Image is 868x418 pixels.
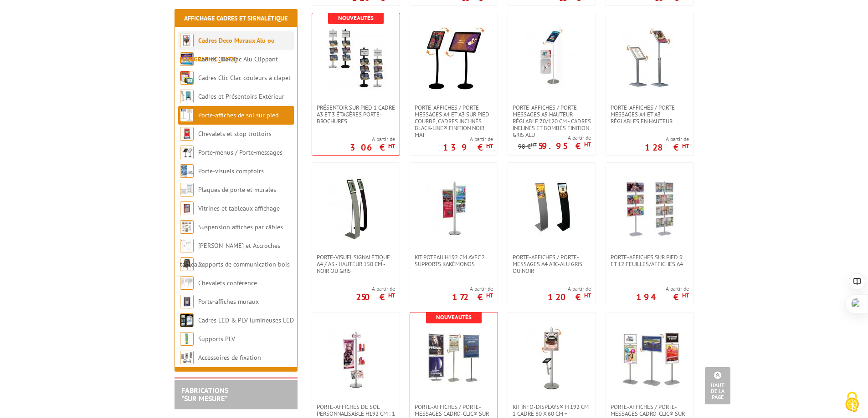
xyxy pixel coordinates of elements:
sup: HT [388,142,395,150]
img: Supports PLV [180,332,194,346]
img: Chevalets conférence [180,276,194,290]
b: Nouveautés [338,14,374,22]
a: Porte-affiches / Porte-messages A4 Arc-Alu gris ou noir [508,254,596,274]
a: Plaques de porte et murales [198,186,276,194]
img: Porte-Visuel Signalétique A4 / A3 - Hauteur 150 cm - Noir ou Gris [324,176,388,240]
span: A partir de [636,285,689,292]
a: Supports PLV [198,335,235,343]
sup: HT [682,142,689,150]
a: Porte-menus / Porte-messages [198,148,282,156]
a: Cadres Clic-Clac Alu Clippant [198,55,278,63]
img: Présentoir sur pied 1 cadre A3 et 3 étagères porte-brochures [324,27,388,91]
a: Accessoires de fixation [198,353,261,362]
span: A partir de [356,285,395,292]
p: 139 € [443,145,493,150]
img: Kit poteau H192 cm avec 2 supports kakémonos [422,176,486,240]
span: Kit poteau H192 cm avec 2 supports kakémonos [415,254,493,267]
img: Porte-visuels comptoirs [180,164,194,178]
span: Porte-affiches / Porte-messages A5 hauteur réglable 70/120 cm - cadres inclinés et bombés finitio... [513,104,591,138]
sup: HT [486,142,493,150]
a: Porte-affiches / Porte-messages A4 et A3 réglables en hauteur [606,104,693,125]
img: Cookies (fenêtre modale) [841,391,863,413]
img: Cadres Deco Muraux Alu ou Bois [180,34,194,47]
img: Cadres et Présentoirs Extérieur [180,90,194,103]
a: FABRICATIONS"Sur Mesure" [181,386,228,403]
img: Porte-affiches de sol personnalisable H192 cm : 1 fronton + 1 porte-kakémono 40 cm + 2 tablettes ... [324,326,388,390]
a: Cadres Deco Muraux Alu ou [GEOGRAPHIC_DATA] [180,36,275,63]
a: [PERSON_NAME] et Accroches tableaux [180,242,280,268]
a: Porte-affiches / Porte-messages A4 et A3 sur pied courbé, cadres inclinés Black-Line® finition no... [410,104,498,138]
a: Chevalets conférence [198,279,257,287]
img: Porte-affiches / Porte-messages Cadro-Clic® sur pied H180 cm sens portrait ou paysage [422,326,486,390]
span: A partir de [518,134,591,141]
img: Porte-affiches de sol sur pied [180,108,194,122]
img: Porte-affiches / Porte-messages A5 hauteur réglable 70/120 cm - cadres inclinés et bombés finitio... [520,27,584,91]
a: Cadres et Présentoirs Extérieur [198,92,284,101]
a: Kit poteau H192 cm avec 2 supports kakémonos [410,254,498,267]
a: Cadres LED & PLV lumineuses LED [198,316,294,324]
img: Porte-menus / Porte-messages [180,146,194,159]
a: Présentoir sur pied 1 cadre A3 et 3 étagères porte-brochures [312,104,400,125]
img: Cadres Clic-Clac couleurs à clapet [180,71,194,85]
a: Chevalets et stop trottoirs [198,130,272,138]
sup: HT [584,141,591,148]
a: Vitrines et tableaux affichage [198,204,280,212]
b: Nouveautés [436,313,472,321]
a: Affichage Cadres et Signalétique [184,14,288,22]
img: Porte-affiches / Porte-messages Cadro-Clic® sur pied H 158 cm sens portrait ou paysage [618,326,682,390]
span: Porte-Visuel Signalétique A4 / A3 - Hauteur 150 cm - Noir ou Gris [317,254,395,274]
sup: HT [584,292,591,299]
span: A partir de [350,136,395,143]
span: A partir de [548,285,591,292]
img: Accessoires de fixation [180,351,194,364]
img: Porte-affiches / Porte-messages A4 et A3 réglables en hauteur [618,27,682,91]
a: Porte-affiches muraux [198,297,259,306]
sup: HT [531,141,537,148]
p: 172 € [452,294,493,300]
span: A partir de [443,136,493,143]
img: Kit Info-Displays® H 192 cm 1 cadre 80 x 60 cm + support Tablettes [520,326,584,390]
button: Cookies (fenêtre modale) [836,387,868,418]
sup: HT [682,292,689,299]
span: Porte-affiches / Porte-messages A4 et A3 sur pied courbé, cadres inclinés Black-Line® finition no... [415,104,493,138]
a: Suspension affiches par câbles [198,223,283,231]
img: Porte-affiches / Porte-messages A4 Arc-Alu gris ou noir [520,176,584,240]
img: Chevalets et stop trottoirs [180,127,194,141]
span: A partir de [645,136,689,143]
a: Porte-affiches / Porte-messages A5 hauteur réglable 70/120 cm - cadres inclinés et bombés finitio... [508,104,596,138]
img: Vitrines et tableaux affichage [180,201,194,215]
a: Porte-affiches sur pied 9 et 12 feuilles/affiches A4 [606,254,693,267]
img: Porte-affiches sur pied 9 et 12 feuilles/affiches A4 [618,176,682,240]
p: 120 € [548,294,591,300]
p: 128 € [645,145,689,150]
sup: HT [388,292,395,299]
a: Haut de la page [705,367,730,404]
a: Porte-Visuel Signalétique A4 / A3 - Hauteur 150 cm - Noir ou Gris [312,254,400,274]
span: Porte-affiches / Porte-messages A4 et A3 réglables en hauteur [611,104,689,125]
a: Porte-affiches de sol sur pied [198,111,278,119]
img: Cimaises et Accroches tableaux [180,239,194,252]
p: 306 € [350,145,395,150]
span: Porte-affiches / Porte-messages A4 Arc-Alu gris ou noir [513,254,591,274]
p: 59.95 € [538,143,591,149]
img: Suspension affiches par câbles [180,220,194,234]
sup: HT [486,292,493,299]
span: A partir de [452,285,493,292]
p: 98 € [518,143,537,150]
img: Plaques de porte et murales [180,183,194,196]
a: Supports de communication bois [198,260,290,268]
span: Porte-affiches sur pied 9 et 12 feuilles/affiches A4 [611,254,689,267]
img: Cadres LED & PLV lumineuses LED [180,313,194,327]
img: Porte-affiches muraux [180,295,194,308]
a: Cadres Clic-Clac couleurs à clapet [198,74,291,82]
p: 194 € [636,294,689,300]
img: Porte-affiches / Porte-messages A4 et A3 sur pied courbé, cadres inclinés Black-Line® finition no... [422,27,486,91]
p: 250 € [356,294,395,300]
span: Présentoir sur pied 1 cadre A3 et 3 étagères porte-brochures [317,104,395,125]
a: Porte-visuels comptoirs [198,167,264,175]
